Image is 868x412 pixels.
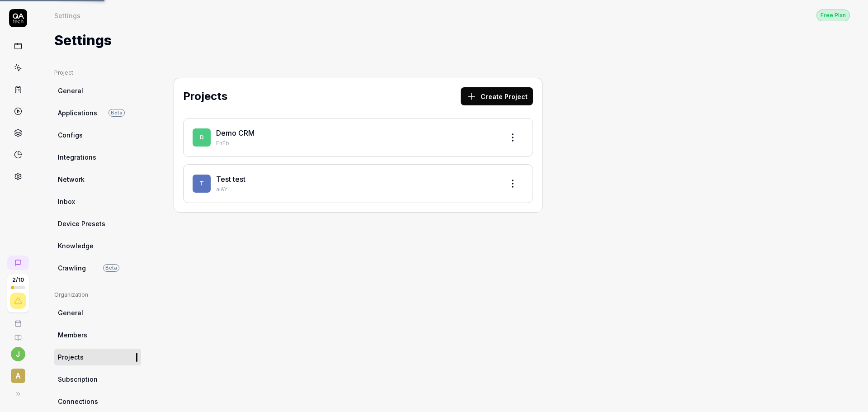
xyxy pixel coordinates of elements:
div: Settings [54,11,80,20]
span: Crawling [58,263,86,273]
a: Integrations [54,149,141,166]
span: A [11,369,25,383]
a: Projects [54,349,141,365]
span: Knowledge [58,241,94,251]
button: Create Project [461,87,533,105]
span: Beta [108,109,125,117]
span: Configs [58,130,83,140]
span: Beta [103,264,119,272]
button: Free Plan [816,9,850,21]
div: Project [54,69,141,77]
button: A [4,361,32,385]
div: Organization [54,291,141,299]
a: Device Presets [54,215,141,232]
a: Documentation [4,327,32,341]
span: Network [58,175,85,184]
a: Book a call with us [4,313,32,327]
a: Test test [216,175,245,184]
span: Device Presets [58,219,105,228]
a: Members [54,327,141,343]
p: aiAY [216,185,496,194]
span: Integrations [58,152,96,162]
p: EnFb [216,139,496,147]
a: CrawlingBeta [54,260,141,276]
a: Subscription [54,371,141,388]
span: Applications [58,108,97,118]
h1: Settings [54,30,112,51]
span: Subscription [58,374,98,384]
span: General [58,86,83,95]
span: Connections [58,397,98,406]
a: Demo CRM [216,128,255,137]
span: Projects [58,352,84,362]
span: Members [58,330,87,340]
span: D [193,128,211,147]
a: ApplicationsBeta [54,104,141,121]
a: New conversation [7,256,29,270]
a: General [54,82,141,99]
a: Knowledge [54,237,141,254]
a: Configs [54,127,141,143]
button: j [11,347,25,361]
span: Inbox [58,197,75,206]
a: Connections [54,393,141,410]
span: T [193,175,211,193]
span: 2 / 10 [12,277,24,283]
h2: Projects [183,88,227,104]
a: General [54,304,141,321]
a: Network [54,171,141,188]
span: General [58,308,83,317]
a: Inbox [54,193,141,210]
